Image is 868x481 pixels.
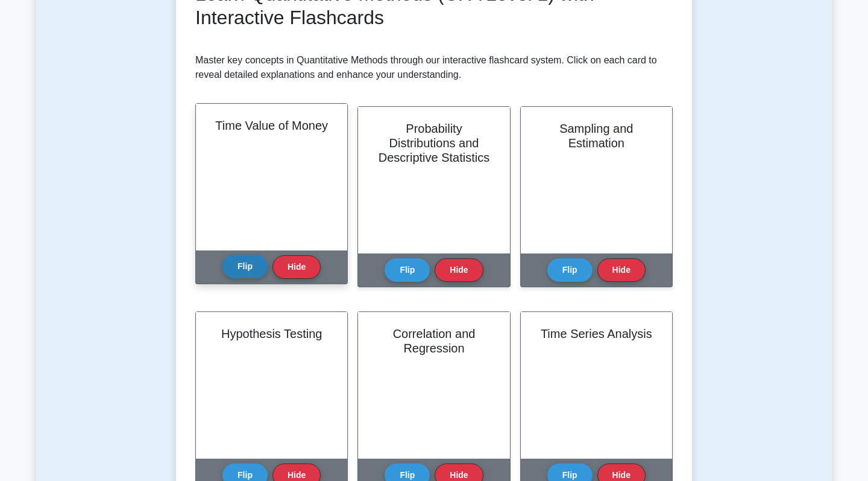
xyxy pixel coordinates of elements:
button: Flip [222,255,268,278]
h2: Probability Distributions and Descriptive Statistics [373,121,495,165]
button: Hide [272,255,321,279]
button: Hide [435,258,483,282]
h2: Time Series Analysis [535,327,658,341]
button: Flip [385,258,430,282]
p: Master key concepts in Quantitative Methods through our interactive flashcard system. Click on ea... [195,53,673,82]
h2: Sampling and Estimation [535,121,658,150]
h2: Hypothesis Testing [210,327,333,341]
button: Hide [597,258,646,282]
h2: Time Value of Money [210,118,333,133]
h2: Correlation and Regression [373,327,495,355]
button: Flip [547,258,593,282]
